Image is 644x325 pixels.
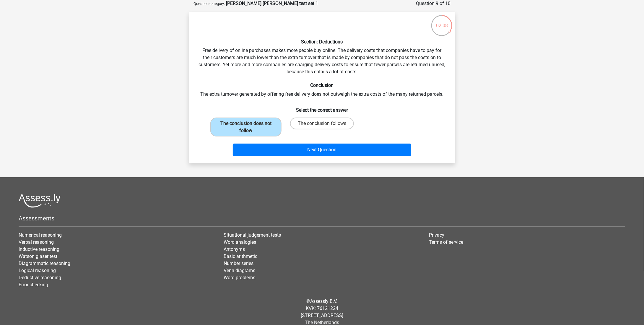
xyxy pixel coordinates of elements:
a: Privacy [429,232,444,238]
div: Free delivery of online purchases makes more people buy online. The delivery costs that companies... [191,17,453,158]
a: Venn diagrams [224,268,256,273]
a: Diagrammatic reasoning [19,261,70,266]
a: Verbal reasoning [19,239,54,245]
a: Word analogies [224,239,256,245]
a: Basic arithmetic [224,253,258,259]
label: The conclusion follows [290,118,354,129]
strong: [PERSON_NAME] [PERSON_NAME] test set 1 [226,1,318,6]
h6: Conclusion [198,82,446,88]
button: Next Question [233,144,412,156]
a: Antonyms [224,246,245,252]
h6: Section: Deductions [198,39,446,45]
a: Assessly B.V. [310,298,338,304]
img: Assessly logo [19,194,61,208]
h6: Select the correct answer [198,103,446,113]
a: Terms of service [429,239,463,245]
a: Logical reasoning [19,268,56,273]
small: Question category: [193,1,225,6]
a: Watson glaser test [19,253,57,259]
a: Situational judgement tests [224,232,281,238]
label: The conclusion does not follow [210,118,282,136]
h5: Assessments [19,215,625,222]
a: Word problems [224,275,256,280]
a: Numerical reasoning [19,232,62,238]
a: Number series [224,261,254,266]
a: Error checking [19,282,48,287]
div: 02:08 [431,14,453,29]
a: Inductive reasoning [19,246,59,252]
a: Deductive reasoning [19,275,61,280]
